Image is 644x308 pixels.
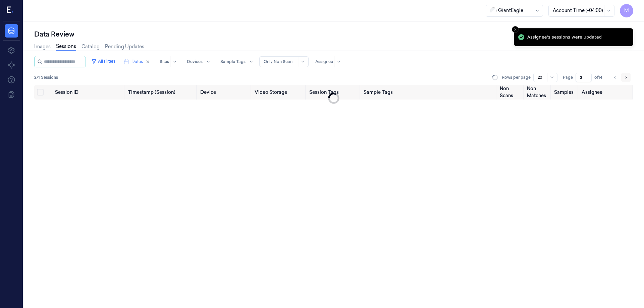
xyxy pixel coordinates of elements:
[34,74,58,80] span: 271 Sessions
[497,85,524,100] th: Non Scans
[579,85,633,100] th: Assignee
[125,85,198,100] th: Timestamp (Session)
[52,85,125,100] th: Session ID
[563,74,573,80] span: Page
[610,73,620,82] button: Go to previous page
[34,43,51,50] a: Images
[524,85,551,100] th: Non Matches
[610,73,631,82] nav: pagination
[594,74,605,80] span: of 14
[131,59,143,65] span: Dates
[512,26,519,33] button: Close toast
[198,85,252,100] th: Device
[34,29,633,39] div: Data Review
[56,43,76,51] a: Sessions
[82,43,100,50] a: Catalog
[37,89,44,96] button: Select all
[252,85,306,100] th: Video Storage
[502,74,531,80] p: Rows per page
[527,34,602,41] div: Assignee's sessions were updated
[121,56,153,67] button: Dates
[105,43,144,50] a: Pending Updates
[89,56,118,67] button: All Filters
[620,4,633,17] button: M
[551,85,579,100] th: Samples
[307,85,361,100] th: Session Tags
[361,85,497,100] th: Sample Tags
[621,73,631,82] button: Go to next page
